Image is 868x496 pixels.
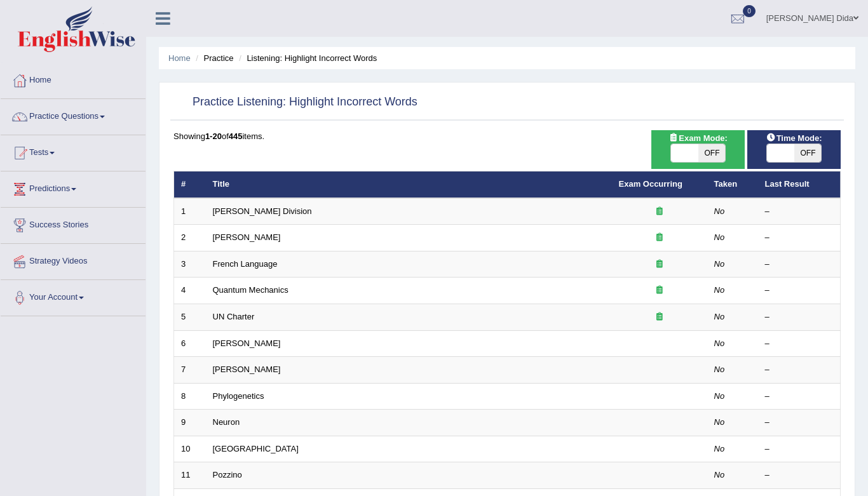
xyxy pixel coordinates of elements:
[765,206,834,218] div: –
[619,206,700,218] div: Exam occurring question
[743,5,756,17] span: 0
[714,444,725,453] em: No
[174,462,206,489] td: 11
[765,311,834,323] div: –
[174,410,206,436] td: 9
[213,338,281,348] a: [PERSON_NAME]
[174,304,206,331] td: 5
[663,131,732,145] span: Exam Mode:
[213,232,281,242] a: [PERSON_NAME]
[714,470,725,479] em: No
[765,469,834,481] div: –
[758,171,841,198] th: Last Result
[761,131,827,145] span: Time Mode:
[714,312,725,321] em: No
[765,417,834,429] div: –
[619,311,700,323] div: Exam occurring question
[193,52,233,64] li: Practice
[213,470,242,479] a: Pozzino
[765,338,834,350] div: –
[619,285,700,297] div: Exam occurring question
[714,391,725,401] em: No
[229,131,243,141] b: 445
[1,208,146,239] a: Success Stories
[1,280,146,312] a: Your Account
[173,93,417,112] h2: Practice Listening: Highlight Incorrect Words
[213,417,240,427] a: Neuron
[714,365,725,374] em: No
[174,436,206,462] td: 10
[173,130,841,142] div: Showing of items.
[765,232,834,244] div: –
[174,330,206,357] td: 6
[765,364,834,376] div: –
[213,206,312,216] a: [PERSON_NAME] Division
[765,285,834,297] div: –
[714,417,725,427] em: No
[213,444,299,453] a: [GEOGRAPHIC_DATA]
[236,52,377,64] li: Listening: Highlight Incorrect Words
[206,171,612,198] th: Title
[174,198,206,225] td: 1
[651,130,745,169] div: Show exams occurring in exams
[213,365,281,374] a: [PERSON_NAME]
[168,53,191,63] a: Home
[174,383,206,410] td: 8
[619,179,682,189] a: Exam Occurring
[765,258,834,271] div: –
[765,391,834,403] div: –
[213,312,255,321] a: UN Charter
[205,131,222,141] b: 1-20
[1,135,146,167] a: Tests
[174,251,206,278] td: 3
[714,338,725,348] em: No
[619,232,700,244] div: Exam occurring question
[213,285,288,295] a: Quantum Mechanics
[1,244,146,276] a: Strategy Videos
[619,258,700,271] div: Exam occurring question
[707,171,758,198] th: Taken
[698,144,726,162] span: OFF
[714,285,725,295] em: No
[794,144,822,162] span: OFF
[213,259,278,269] a: French Language
[174,357,206,384] td: 7
[765,443,834,455] div: –
[1,171,146,203] a: Predictions
[714,206,725,216] em: No
[714,232,725,242] em: No
[174,171,206,198] th: #
[174,225,206,251] td: 2
[714,259,725,269] em: No
[213,391,264,401] a: Phylogenetics
[174,278,206,304] td: 4
[1,99,146,131] a: Practice Questions
[1,63,146,95] a: Home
